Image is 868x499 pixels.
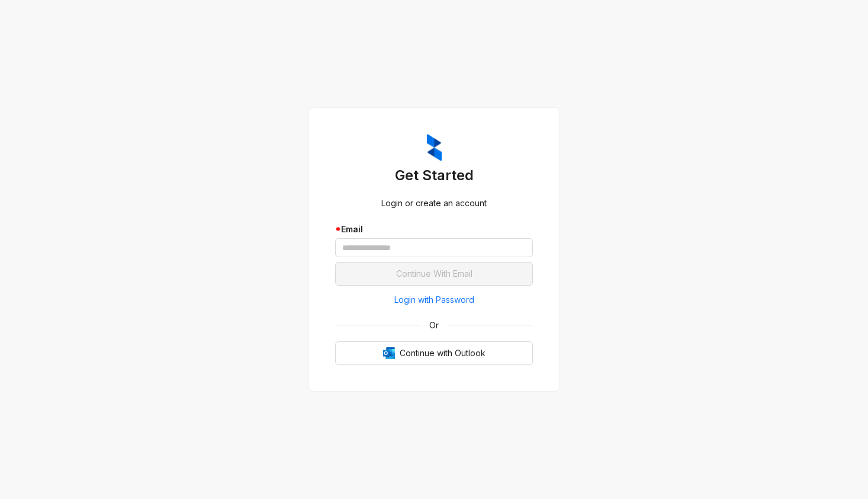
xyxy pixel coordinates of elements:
[427,134,442,161] img: ZumaIcon
[400,347,486,360] span: Continue with Outlook
[394,293,474,306] span: Login with Password
[383,347,395,359] img: Outlook
[335,223,533,236] div: Email
[335,197,533,210] div: Login or create an account
[421,319,447,332] span: Or
[335,262,533,286] button: Continue With Email
[335,166,533,185] h3: Get Started
[335,341,533,365] button: OutlookContinue with Outlook
[335,290,533,309] button: Login with Password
